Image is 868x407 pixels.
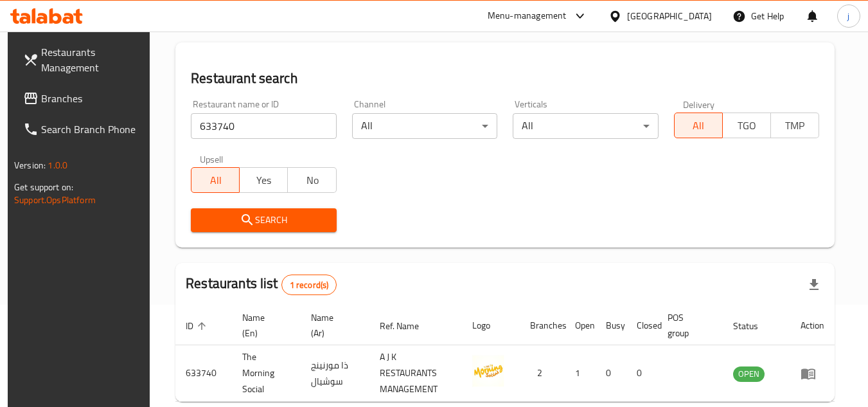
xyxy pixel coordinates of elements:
a: Restaurants Management [13,37,153,83]
span: 1 record(s) [282,279,337,291]
span: j [847,9,849,23]
span: OPEN [733,366,765,381]
button: TGO [722,113,771,138]
div: Menu-management [488,8,567,24]
span: Branches [41,91,143,106]
a: Support.OpsPlatform [14,192,96,208]
button: Yes [239,167,288,193]
td: 633740 [175,345,232,402]
div: All [513,113,658,139]
td: The Morning Social [232,345,301,402]
th: Open [565,306,596,345]
span: ID [186,318,210,334]
input: Search for restaurant name or ID.. [191,113,336,139]
label: Delivery [683,100,715,109]
span: POS group [668,310,707,341]
span: Search [201,212,326,228]
th: Action [790,306,835,345]
a: Branches [13,83,153,114]
table: enhanced table [175,306,835,402]
td: 0 [626,345,657,402]
th: Branches [520,306,565,345]
span: TMP [776,116,814,135]
span: Version: [14,157,46,174]
img: The Morning Social [472,355,504,387]
span: 1.0.0 [48,157,67,174]
h2: Restaurant search [191,69,819,88]
div: Menu [801,366,824,381]
span: Name (Ar) [311,310,354,341]
h2: Restaurants list [186,274,337,295]
span: All [197,171,235,190]
div: Export file [799,269,829,300]
a: Search Branch Phone [13,114,153,145]
button: All [191,167,240,193]
td: ذا مورنينج سوشيال [301,345,369,402]
button: No [287,167,336,193]
span: All [680,116,718,135]
span: Status [733,318,775,334]
th: Busy [596,306,626,345]
label: Upsell [200,154,224,163]
td: 0 [596,345,626,402]
span: Restaurants Management [41,44,143,75]
span: Ref. Name [380,318,436,334]
th: Closed [626,306,657,345]
span: Yes [245,171,283,190]
div: All [352,113,497,139]
span: Search Branch Phone [41,122,143,137]
div: [GEOGRAPHIC_DATA] [627,9,712,23]
td: 2 [520,345,565,402]
button: Search [191,208,336,232]
button: All [674,113,723,138]
td: A J K RESTAURANTS MANAGEMENT [369,345,462,402]
div: OPEN [733,366,765,382]
span: TGO [728,116,766,135]
span: No [293,171,331,190]
button: TMP [770,113,819,138]
span: Get support on: [14,179,73,195]
th: Logo [462,306,520,345]
td: 1 [565,345,596,402]
span: Name (En) [242,310,285,341]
